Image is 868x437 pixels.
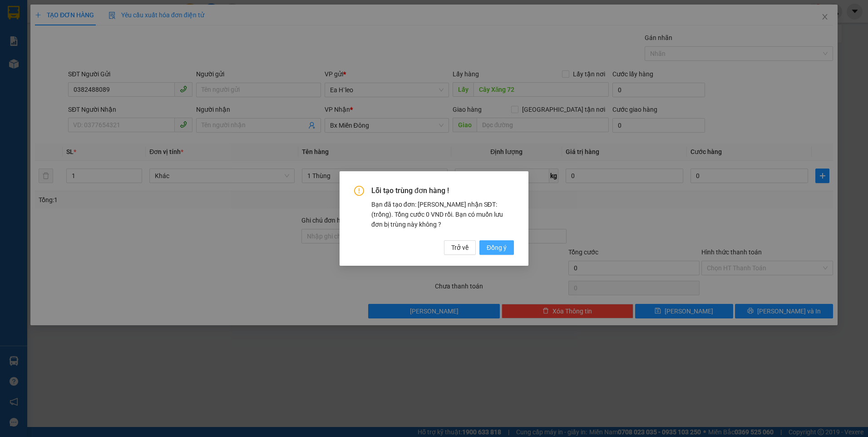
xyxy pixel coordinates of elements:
span: Trở về [451,243,469,253]
button: Đồng ý [479,240,514,255]
span: exclamation-circle [354,186,364,196]
button: Trở về [444,240,476,255]
span: Lỗi tạo trùng đơn hàng ! [371,186,514,196]
div: Bạn đã tạo đơn: [PERSON_NAME] nhận SĐT: (trống). Tổng cước 0 VND rồi. Bạn có muốn lưu đơn bị trùn... [371,199,514,229]
span: Đồng ý [487,243,507,253]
